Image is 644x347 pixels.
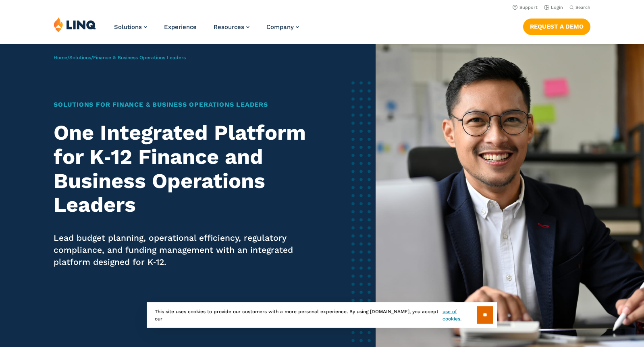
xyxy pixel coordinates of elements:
[114,23,142,31] span: Solutions
[214,23,249,31] a: Resources
[54,100,307,109] h1: Solutions for Finance & Business Operations Leaders
[54,121,307,217] h2: One Integrated Platform for K‑12 Finance and Business Operations Leaders
[54,55,67,60] a: Home
[147,302,497,328] div: This site uses cookies to provide our customers with a more personal experience. By using [DOMAIN...
[54,17,96,32] img: LINQ | K‑12 Software
[54,232,307,268] p: Lead budget planning, operational efficiency, regulatory compliance, and funding management with ...
[575,5,590,10] span: Search
[544,5,563,10] a: Login
[523,17,590,35] nav: Button Navigation
[513,5,538,10] a: Support
[93,55,186,60] span: Finance & Business Operations Leaders
[54,55,186,60] span: / /
[114,17,299,43] nav: Primary Navigation
[266,23,294,31] span: Company
[69,55,91,60] a: Solutions
[164,23,197,31] a: Experience
[569,4,590,10] button: Open Search Bar
[442,308,477,322] a: use of cookies.
[523,19,590,35] a: Request a Demo
[114,23,147,31] a: Solutions
[266,23,299,31] a: Company
[214,23,244,31] span: Resources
